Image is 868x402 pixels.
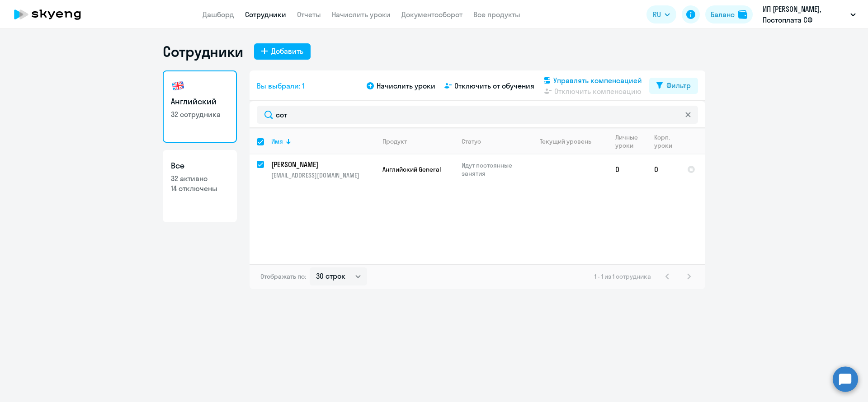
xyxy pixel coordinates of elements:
[257,106,698,124] input: Поиск по имени, email, продукту или статусу
[758,4,860,25] button: ИП [PERSON_NAME], Постоплата СФ
[382,165,441,173] span: Английский General
[203,10,234,19] a: Дашборд
[594,272,651,280] span: 1 - 1 из 1 сотрудника
[615,133,646,150] div: Личные уроки
[271,46,303,56] div: Добавить
[163,70,237,143] a: Английский32 сотрудника
[257,80,304,91] span: Вы выбрали: 1
[271,171,375,179] p: [EMAIL_ADDRESS][DOMAIN_NAME]
[171,173,229,183] p: 32 активно
[649,78,698,94] button: Фильтр
[615,133,638,150] div: Личные уроки
[271,137,375,145] div: Имя
[260,272,306,280] span: Отображать по:
[646,5,676,23] button: RU
[763,4,847,25] p: ИП [PERSON_NAME], Постоплата СФ
[647,154,680,184] td: 0
[254,43,311,60] button: Добавить
[377,80,435,91] span: Начислить уроки
[163,42,243,61] h1: Сотрудники
[332,10,391,19] a: Начислить уроки
[553,75,642,86] span: Управлять компенсацией
[271,159,375,169] a: [PERSON_NAME]
[401,10,462,19] a: Документооборот
[454,80,534,91] span: Отключить от обучения
[163,150,237,222] a: Все32 активно14 отключены
[705,5,753,23] button: Балансbalance
[171,183,229,193] p: 14 отключены
[171,160,229,172] h3: Все
[666,80,691,91] div: Фильтр
[711,9,735,20] div: Баланс
[654,133,672,150] div: Корп. уроки
[608,154,647,184] td: 0
[653,9,661,20] span: RU
[171,109,229,119] p: 32 сотрудника
[531,137,608,145] div: Текущий уровень
[271,159,373,169] p: [PERSON_NAME]
[738,10,747,19] img: balance
[271,137,283,145] div: Имя
[540,137,591,145] div: Текущий уровень
[473,10,520,19] a: Все продукты
[171,79,185,93] img: english
[462,137,524,145] div: Статус
[654,133,679,150] div: Корп. уроки
[297,10,321,19] a: Отчеты
[462,137,481,145] div: Статус
[171,96,229,108] h3: Английский
[245,10,286,19] a: Сотрудники
[382,137,407,145] div: Продукт
[382,137,454,145] div: Продукт
[462,161,524,178] p: Идут постоянные занятия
